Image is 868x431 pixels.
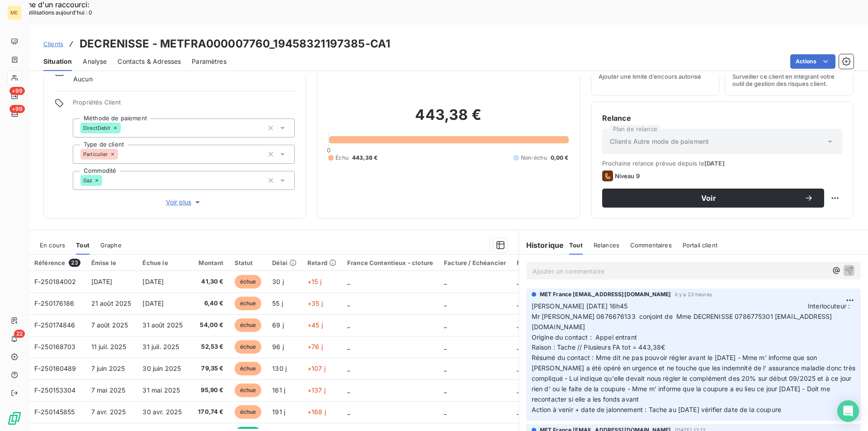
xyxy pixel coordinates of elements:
div: France Contentieux - cloture [347,259,433,266]
a: Clients [43,39,63,48]
span: 170,74 € [197,407,223,417]
span: _ [517,299,519,307]
span: _ [517,278,519,285]
span: [DATE] [704,160,725,167]
span: +99 [9,105,25,113]
span: échue [235,275,262,289]
span: Non-échu [521,154,547,162]
span: 0 [327,147,330,154]
span: Tout [569,242,583,249]
span: Clients [43,40,63,47]
span: F-250174846 [34,321,75,329]
span: 55 j [272,299,283,307]
span: [DATE] [142,299,164,307]
span: _ [347,408,350,416]
span: échue [235,318,262,332]
span: 21 août 2025 [91,299,132,307]
span: F-250153304 [34,386,76,394]
div: Statut [235,259,262,266]
span: 79,35 € [197,364,223,373]
span: [DATE] [91,278,113,285]
span: F-250176186 [34,299,75,307]
span: 191 j [272,408,285,416]
span: 30 avr. 2025 [142,408,182,416]
span: Voir plus [166,198,202,207]
span: _ [347,321,350,329]
span: _ [347,365,350,372]
h6: Historique [519,240,564,251]
span: 7 août 2025 [91,321,128,329]
span: 31 juil. 2025 [142,343,179,350]
span: +168 j [307,408,326,416]
span: Tout [76,242,90,249]
span: _ [444,365,447,372]
span: Contacts & Adresses [118,57,181,66]
h2: 443,38 € [328,106,568,133]
span: Commentaires [630,242,672,249]
span: +76 j [307,343,323,350]
span: 22 [14,330,25,338]
span: Surveiller ce client en intégrant votre outil de gestion des risques client. [732,73,846,87]
span: 31 mai 2025 [142,386,180,394]
span: _ [517,321,519,329]
div: Open Intercom Messenger [837,400,859,422]
span: 96 j [272,343,284,350]
span: 7 juin 2025 [91,365,125,372]
span: _ [517,408,519,416]
span: Origine du contact : Appel entrant [532,333,637,341]
input: Ajouter une valeur [118,150,125,158]
span: Action à venir + date de jalonnement : Tache au [DATE] vérifier date de la coupure [532,406,781,413]
div: Émise le [91,259,132,266]
span: Relances [594,242,619,249]
span: 30 j [272,278,284,285]
span: 69 j [272,321,284,329]
div: Facture / Echéancier [444,259,506,266]
div: Échue le [142,259,186,266]
span: F-250168703 [34,343,76,350]
span: Gaz [83,178,92,183]
span: 52,53 € [197,342,223,351]
span: _ [517,365,519,372]
span: Clients Autre mode de paiement [610,137,709,146]
span: _ [347,386,350,394]
span: Aucun [73,75,93,84]
div: Retard [307,259,336,266]
span: +137 j [307,386,325,394]
span: 30 juin 2025 [142,365,181,372]
span: 11 juil. 2025 [91,343,127,350]
h6: Relance [602,113,842,123]
button: Actions [790,54,835,69]
span: _ [517,386,519,394]
span: Paramètres [192,57,226,66]
span: Ajouter une limite d’encours autorisé [599,73,701,80]
span: échue [235,384,262,397]
span: 7 mai 2025 [91,386,126,394]
span: échue [235,405,262,419]
span: 130 j [272,365,287,372]
span: Propriétés Client [73,99,295,111]
span: Échu [335,154,349,162]
span: 443,38 € [352,154,377,162]
span: 54,00 € [197,321,223,330]
span: _ [444,408,447,416]
span: DirectDebit [83,125,111,131]
input: Ajouter une valeur [102,176,109,185]
img: Logo LeanPay [7,411,22,426]
span: [PERSON_NAME] [DATE] 16h45 Interlocuteur : Mr [PERSON_NAME] 0676676133 conjoint de Mme DECRENISSE... [532,302,852,331]
span: _ [444,343,447,350]
span: 161 j [272,386,285,394]
div: Référence [34,259,80,267]
span: +15 j [307,278,321,285]
div: France Contentieux - ouverture [517,259,611,266]
span: Particulier [83,152,108,157]
span: 95,90 € [197,386,223,395]
span: F-250160489 [34,365,76,372]
span: +35 j [307,299,323,307]
span: Voir [613,194,804,202]
div: Délai [272,259,297,266]
span: Résumé du contact : Mme dit ne pas pouvoir régler avant le [DATE] - Mme m' informe que son [PERSO... [532,354,857,403]
span: [DATE] [142,278,164,285]
span: En cours [40,242,65,249]
span: Situation [43,57,72,66]
span: Graphe [100,242,122,249]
